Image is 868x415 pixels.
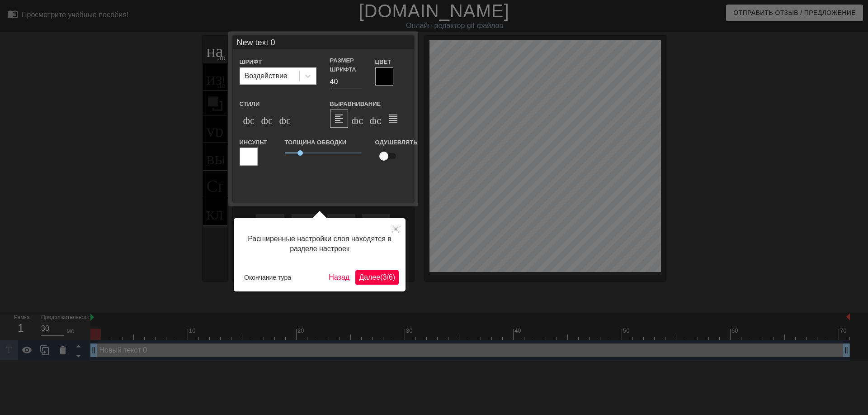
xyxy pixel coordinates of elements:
button: Закрыть [386,218,406,239]
ya-tr-span: ( [380,273,382,281]
ya-tr-span: / [387,273,388,281]
ya-tr-span: Далее [359,273,380,281]
ya-tr-span: ) [393,273,395,281]
button: Назад [325,270,353,285]
ya-tr-span: 3 [382,273,387,281]
button: Окончание тура [241,271,295,284]
ya-tr-span: Назад [329,273,349,281]
ya-tr-span: Расширенные настройки слоя находятся в разделе настроек [248,235,392,253]
button: Далее [355,270,399,285]
ya-tr-span: 6 [389,273,393,281]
